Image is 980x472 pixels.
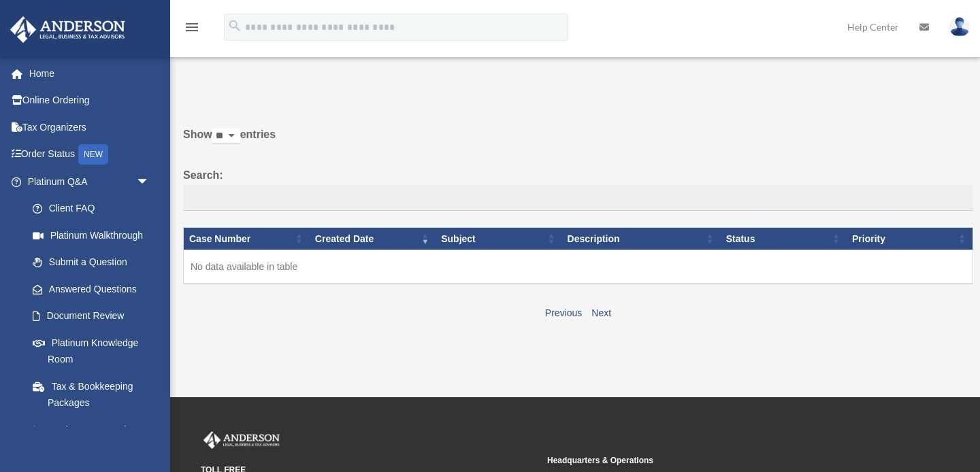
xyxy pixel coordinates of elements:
a: Platinum Walkthrough [19,222,163,249]
a: menu [184,24,200,35]
th: Subject: activate to sort column ascending [436,227,561,250]
a: Submit a Question [19,249,163,276]
a: Platinum Q&Aarrow_drop_down [10,168,163,195]
th: Status: activate to sort column ascending [721,227,847,250]
img: User Pic [949,17,970,37]
td: No data available in table [184,250,973,284]
a: Home [10,60,170,87]
th: Created Date: activate to sort column ascending [310,227,436,250]
th: Case Number: activate to sort column ascending [184,227,310,250]
select: Showentries [212,129,240,144]
a: Answered Questions [19,275,157,303]
a: Next [591,307,611,318]
a: Client FAQ [19,195,163,222]
input: Search: [183,185,973,211]
a: Previous [545,307,582,318]
a: Tax Organizers [10,114,170,141]
a: Order StatusNEW [10,141,170,169]
th: Description: activate to sort column ascending [562,227,721,250]
a: Land Trust & Deed Forum [19,416,163,460]
div: NEW [78,144,108,165]
a: Online Ordering [10,87,170,114]
label: Search: [183,166,973,211]
a: Platinum Knowledge Room [19,329,163,373]
img: Anderson Advisors Platinum Portal [6,16,129,43]
i: menu [184,19,200,35]
label: Show entries [183,125,973,158]
small: Headquarters & Operations [547,454,884,468]
a: Tax & Bookkeeping Packages [19,373,163,416]
i: search [227,18,242,33]
th: Priority: activate to sort column ascending [847,227,973,250]
img: Anderson Advisors Platinum Portal [201,431,282,449]
span: arrow_drop_down [136,168,163,196]
a: Document Review [19,303,163,330]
